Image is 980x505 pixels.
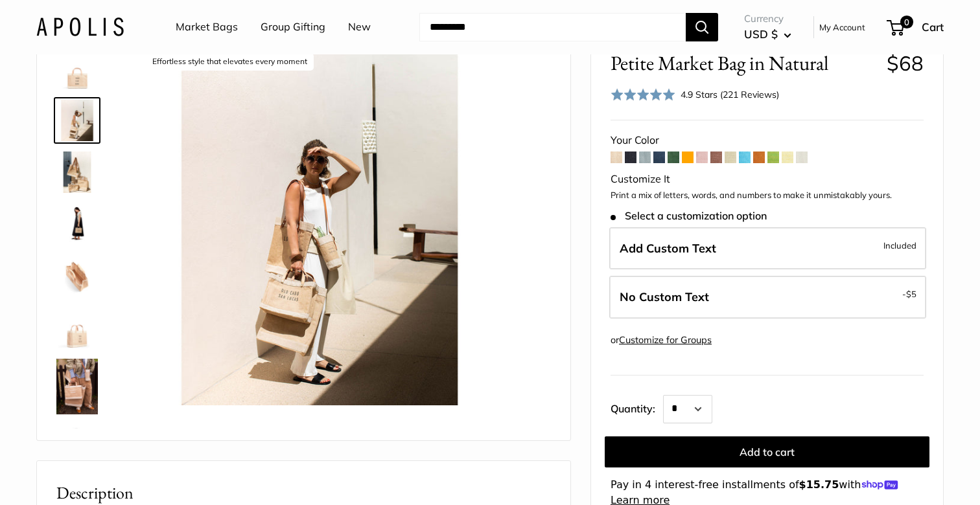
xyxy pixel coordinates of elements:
[819,19,865,35] a: My Account
[609,276,926,319] label: Leave Blank
[56,203,98,245] img: Petite Market Bag in Natural
[56,255,98,297] img: description_Spacious inner area with room for everything.
[56,100,98,141] img: description_Effortless style that elevates every moment
[56,151,98,193] img: description_The Original Market bag in its 4 native styles
[887,50,924,76] span: $68
[888,17,944,38] a: 0 Cart
[883,238,916,253] span: Included
[56,425,98,466] img: Petite Market Bag in Natural
[906,289,916,299] span: $5
[611,85,779,104] div: 4.9 Stars (221 Reviews)
[611,131,924,150] div: Your Color
[611,331,712,349] div: or
[611,210,767,222] span: Select a customization option
[54,304,100,351] a: Petite Market Bag in Natural
[54,149,100,196] a: description_The Original Market bag in its 4 native styles
[54,97,100,144] a: description_Effortless style that elevates every moment
[620,289,709,304] span: No Custom Text
[54,422,100,469] a: Petite Market Bag in Natural
[54,201,100,247] a: Petite Market Bag in Natural
[54,356,100,417] a: Petite Market Bag in Natural
[141,48,498,405] img: description_Effortless style that elevates every moment
[900,16,913,28] span: 0
[902,286,916,302] span: -
[56,307,98,348] img: Petite Market Bag in Natural
[611,189,924,202] p: Print a mix of letters, words, and numbers to make it unmistakably yours.
[146,53,314,71] div: Effortless style that elevates every moment
[744,24,791,45] button: USD $
[56,48,98,89] img: Petite Market Bag in Natural
[36,17,124,36] img: Apolis
[56,359,98,414] img: Petite Market Bag in Natural
[54,252,100,299] a: description_Spacious inner area with room for everything.
[611,391,663,423] label: Quantity:
[261,17,325,37] a: Group Gifting
[605,436,929,467] button: Add to cart
[348,17,371,37] a: New
[611,51,877,75] span: Petite Market Bag in Natural
[619,334,712,346] a: Customize for Groups
[419,13,686,41] input: Search...
[744,10,791,28] span: Currency
[176,17,238,37] a: Market Bags
[611,170,924,189] div: Customize It
[620,241,716,256] span: Add Custom Text
[609,227,926,270] label: Add Custom Text
[54,45,100,92] a: Petite Market Bag in Natural
[681,87,779,102] div: 4.9 Stars (221 Reviews)
[686,13,718,41] button: Search
[744,27,778,41] span: USD $
[922,20,944,34] span: Cart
